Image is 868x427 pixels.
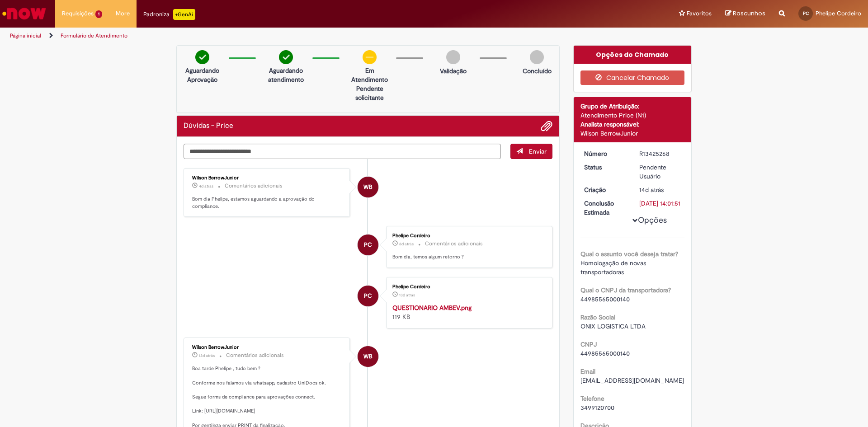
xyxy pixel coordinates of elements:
b: Telefone [580,394,604,403]
img: circle-minus.png [363,50,377,64]
div: Pendente Usuário [639,163,681,181]
span: 13d atrás [399,292,415,298]
small: Comentários adicionais [425,240,483,248]
b: Qual o assunto você deseja tratar? [580,250,678,258]
span: 4d atrás [199,183,213,189]
ul: Trilhas de página [7,28,572,44]
span: Homologação de novas transportadoras [580,259,648,276]
small: Comentários adicionais [225,182,283,190]
img: check-circle-green.png [279,50,293,64]
span: PC [803,10,809,16]
div: Phelipe Cordeiro [392,233,543,239]
b: Razão Social [580,313,615,321]
div: Wilson BerrowJunior [192,175,343,181]
div: Wilson BerrowJunior [580,129,685,138]
span: Phelipe Cordeiro [816,9,861,17]
time: 18/08/2025 14:59:44 [639,186,664,194]
dt: Criação [577,185,633,194]
button: Enviar [510,144,552,159]
small: Comentários adicionais [226,352,284,359]
img: check-circle-green.png [195,50,209,64]
dt: Número [577,149,633,158]
span: 44985565000140 [580,349,630,357]
div: Wilson BerrowJunior [192,345,343,350]
dt: Conclusão Estimada [577,199,633,217]
p: +GenAi [173,9,195,20]
time: 19/08/2025 15:55:40 [399,292,415,298]
a: QUESTIONARIO AMBEV.png [392,304,472,312]
time: 19/08/2025 15:13:48 [199,353,215,358]
span: WB [363,176,373,198]
span: WB [363,346,373,367]
b: Email [580,367,595,375]
span: 3499120700 [580,404,614,412]
a: Formulário de Atendimento [61,32,127,39]
div: Atendimento Price (N1) [580,111,685,120]
span: Rascunhos [733,9,765,18]
p: Concluído [523,66,552,75]
time: 29/08/2025 09:28:06 [199,183,213,189]
p: Pendente solicitante [348,84,392,102]
span: 44985565000140 [580,295,630,303]
b: Qual o CNPJ da transportadora? [580,286,671,294]
span: Requisições [62,9,94,18]
div: Phelipe Cordeiro [358,235,378,255]
span: Enviar [529,147,547,155]
dt: Status [577,163,633,172]
div: Grupo de Atribuição: [580,102,685,111]
a: Página inicial [10,32,41,39]
div: [DATE] 14:01:51 [639,199,681,208]
div: Padroniza [143,9,195,20]
div: Wilson BerrowJunior [358,346,378,367]
p: Validação [440,66,467,75]
span: PC [364,234,372,256]
time: 25/08/2025 08:06:02 [399,241,414,247]
p: Bom dia, temos algum retorno ? [392,253,543,261]
div: Phelipe Cordeiro [358,286,378,306]
div: 18/08/2025 14:59:44 [639,185,681,194]
span: More [116,9,130,18]
textarea: Digite sua mensagem aqui... [184,144,501,159]
div: 119 KB [392,303,543,321]
p: Em Atendimento [348,66,392,84]
span: 8d atrás [399,241,414,247]
span: 1 [95,10,102,18]
button: Cancelar Chamado [580,70,685,85]
span: PC [364,285,372,307]
span: 13d atrás [199,353,215,358]
button: Adicionar anexos [541,120,552,132]
span: ONIX LOGISTICA LTDA [580,322,646,330]
h2: Dúvidas - Price Histórico de tíquete [184,122,233,130]
img: ServiceNow [1,5,47,23]
div: Opções do Chamado [574,46,692,64]
b: CNPJ [580,340,597,348]
div: Wilson BerrowJunior [358,177,378,197]
a: Rascunhos [725,9,765,18]
img: img-circle-grey.png [446,50,460,64]
img: img-circle-grey.png [530,50,544,64]
p: Aguardando Aprovação [180,66,224,84]
p: Bom dia Phelipe, estamos aguardando a aprovação do compliance. [192,196,343,210]
span: Favoritos [687,9,712,18]
div: Analista responsável: [580,120,685,129]
span: [EMAIL_ADDRESS][DOMAIN_NAME] [580,376,684,385]
div: R13425268 [639,149,681,158]
div: Phelipe Cordeiro [392,284,543,290]
p: Aguardando atendimento [264,66,308,84]
span: 14d atrás [639,186,664,194]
